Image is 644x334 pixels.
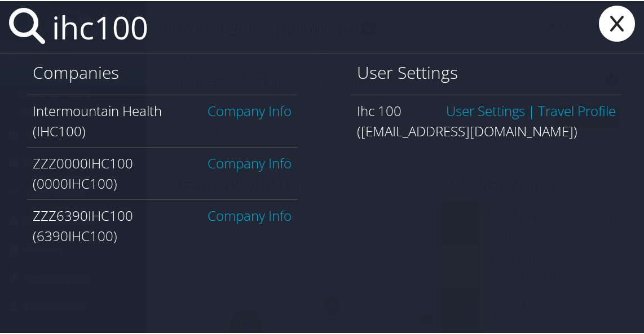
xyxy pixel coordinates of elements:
h1: User Settings [357,60,616,83]
h1: Companies [33,60,292,83]
span: ZZZ0000IHC100 [33,153,133,171]
div: (6390IHC100) [33,225,292,245]
span: ZZZ6390IHC100 [33,205,133,224]
div: (0000IHC100) [33,172,292,193]
div: ([EMAIL_ADDRESS][DOMAIN_NAME]) [357,120,616,140]
span: | [525,100,538,119]
a: User Settings [446,100,525,119]
span: Intermountain Health [33,100,162,119]
a: Company Info [208,100,292,119]
a: Company Info [208,205,292,224]
span: Ihc 100 [357,100,402,119]
a: View OBT Profile [538,100,616,119]
a: Company Info [208,153,292,171]
div: (IHC100) [33,120,292,140]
